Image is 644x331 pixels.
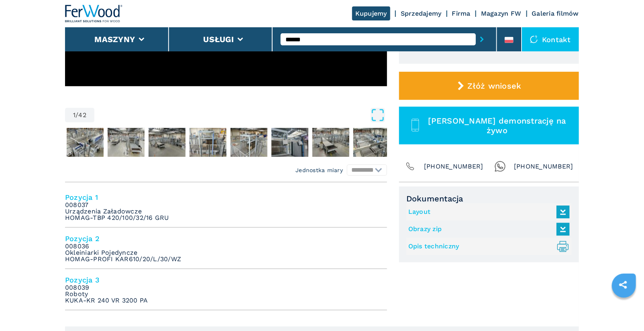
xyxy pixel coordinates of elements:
li: Pozycja 1 [65,187,387,228]
em: Jednostka miary [296,166,343,174]
em: 008039 Roboty KUKA-KR 240 VR 3200 PA [65,284,148,304]
h4: Pozycja 1 [65,193,387,202]
img: Kontakt [530,35,538,43]
a: Magazyn FW [481,10,522,17]
li: Pozycja 2 [65,228,387,269]
img: Ferwood [65,5,123,22]
em: 008037 Urządzenia Załadowcze HOMAG-TBP 420/100/32/16 GRU [65,202,169,221]
img: 07853c2b120eb682ff7e1f83c7673f14 [67,128,104,157]
iframe: Chat [610,295,638,325]
a: sharethis [613,275,633,295]
button: Go to Slide 2 [65,126,105,158]
img: 0072b8eb81ca96eb936b5ca4d6bbcbb1 [149,128,185,157]
li: Pozycja 3 [65,269,387,311]
span: Złóż wniosek [468,81,522,91]
div: Kontakt [522,27,579,51]
img: 1ffef58453231eb9e3559841871e7b8f [230,128,267,157]
img: 9e76bf35d7218dc2e98f8b419196bde3 [190,128,226,157]
a: Firma [452,10,471,17]
h4: Pozycja 2 [65,234,387,243]
button: submit-button [476,30,488,49]
em: 008036 Okleiniarki Pojedyncze HOMAG-PROFI KAR610/20/L/30/WZ [65,243,181,262]
button: Go to Slide 4 [147,126,187,158]
button: Go to Slide 9 [352,126,392,158]
button: Go to Slide 6 [229,126,269,158]
button: Open Fullscreen [96,108,385,122]
span: [PERSON_NAME] demonstrację na żywo [425,116,570,135]
img: f47430fb213b691bc33d4f0382a800ee [271,128,308,157]
button: Go to Slide 8 [311,126,351,158]
button: Go to Slide 5 [188,126,228,158]
img: Phone [405,161,416,172]
a: Opis techniczny [408,240,566,253]
h4: Pozycja 3 [65,275,387,284]
span: [PHONE_NUMBER] [514,161,573,172]
img: 2db24226110ac6de326bb82f8a124f79 [312,128,349,157]
span: Dokumentacja [406,194,572,203]
img: Whatsapp [495,161,506,172]
a: Galeria filmów [532,10,579,17]
a: Layout [408,205,566,219]
span: 1 [73,112,75,118]
button: Go to Slide 3 [106,126,146,158]
span: / [75,112,78,118]
span: 42 [79,112,87,118]
button: Maszyny [94,35,135,44]
button: Złóż wniosek [399,72,579,100]
img: e96f8fe1f4745b5b3b10848fae031bf9 [353,128,390,157]
a: Kupujemy [352,6,390,20]
button: Go to Slide 7 [270,126,310,158]
nav: Thumbnail Navigation [65,126,387,158]
button: [PERSON_NAME] demonstrację na żywo [399,107,579,144]
a: Sprzedajemy [401,10,442,17]
a: Obrazy zip [408,223,566,236]
img: e5547b591f6c5f89dccba58310338fc5 [108,128,145,157]
span: [PHONE_NUMBER] [424,161,483,172]
button: Usługi [204,35,234,44]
